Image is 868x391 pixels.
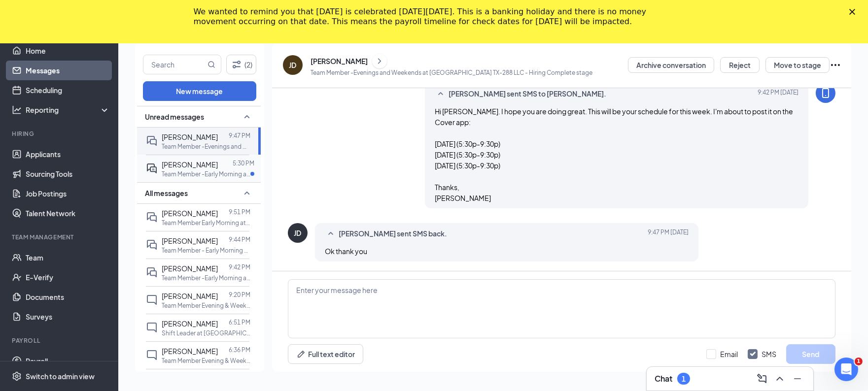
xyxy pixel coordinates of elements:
svg: ChatInactive [146,294,158,306]
span: Ok thank you [325,247,367,256]
p: Team Member -Evenings and Weekends at [GEOGRAPHIC_DATA] TX-288 LLC [162,142,250,151]
span: [PERSON_NAME] [162,132,218,141]
p: 6:36 PM [229,346,250,354]
a: Talent Network [26,203,110,223]
button: ChevronRight [372,54,387,68]
button: Full text editorPen [288,344,363,364]
svg: ChevronRight [375,55,384,67]
iframe: Intercom live chat [834,358,858,381]
span: [DATE] 9:42 PM [758,88,799,100]
svg: ChevronUp [774,373,786,385]
a: Messages [26,61,110,80]
p: 5:30 PM [233,159,254,167]
svg: Settings [12,371,22,381]
svg: Pen [296,349,306,359]
p: 9:20 PM [229,291,250,299]
p: Team Member -Early Morning at [GEOGRAPHIC_DATA] [GEOGRAPHIC_DATA]-288 LLC [162,274,250,282]
div: [PERSON_NAME] [311,56,368,66]
a: Scheduling [26,80,110,100]
p: 9:42 PM [229,263,250,271]
button: Filter (2) [226,55,256,74]
a: Team [26,248,110,267]
svg: DoubleChat [146,266,158,278]
span: [PERSON_NAME] [162,347,218,356]
button: ChevronUp [772,371,788,387]
a: E-Verify [26,267,110,287]
a: Surveys [26,307,110,326]
svg: SmallChevronUp [325,228,337,240]
svg: DoubleChat [146,239,158,251]
div: Hiring [12,130,108,138]
button: Move to stage [765,57,830,73]
div: Payroll [12,336,108,345]
div: JD [289,60,297,70]
svg: DoubleChat [146,135,158,147]
div: Switch to admin view [26,371,95,381]
span: [PERSON_NAME] [162,319,218,328]
svg: DoubleChat [146,211,158,223]
p: 9:47 PM [229,131,250,140]
a: Applicants [26,144,110,164]
svg: Filter [231,59,243,70]
svg: MagnifyingGlass [208,61,215,68]
a: Payroll [26,351,110,371]
span: [PERSON_NAME] [162,264,218,273]
a: Documents [26,287,110,307]
button: Reject [720,57,760,73]
div: 1 [682,375,686,383]
svg: SmallChevronUp [241,187,253,199]
svg: MobileSms [820,87,832,99]
svg: ActiveDoubleChat [146,163,158,174]
svg: Analysis [12,105,22,115]
span: [PERSON_NAME] [162,160,218,169]
span: [PERSON_NAME] [162,292,218,300]
button: Archive conversation [628,57,714,73]
span: All messages [145,188,188,198]
button: Send [786,344,835,364]
svg: ComposeMessage [756,373,768,385]
button: Minimize [790,371,805,387]
div: Reporting [26,105,110,115]
span: [PERSON_NAME] sent SMS back. [339,228,447,240]
input: Search [143,55,206,74]
p: 6:51 PM [229,318,250,326]
div: Close [849,9,859,15]
svg: Ellipses [830,59,841,71]
button: New message [143,81,256,101]
p: 9:44 PM [229,235,250,244]
span: [PERSON_NAME] [162,209,218,218]
div: Team Management [12,233,108,241]
p: Team Member Early Morning at [GEOGRAPHIC_DATA] TX-220 LLC [162,219,250,227]
p: Team Member Evening & Weekends at [GEOGRAPHIC_DATA] TX-222 LLC [162,301,250,310]
svg: SmallChevronUp [241,111,253,123]
svg: ChatInactive [146,349,158,361]
span: [PERSON_NAME] [162,236,218,245]
span: [PERSON_NAME] sent SMS to [PERSON_NAME]. [449,88,606,100]
div: JD [294,228,302,238]
p: Team Member -Evenings and Weekends at [GEOGRAPHIC_DATA] TX-288 LLC - Hiring Complete stage [311,68,592,77]
a: Home [26,41,110,61]
a: Sourcing Tools [26,164,110,184]
svg: Minimize [792,373,803,385]
p: Team Member - Early Morning at [GEOGRAPHIC_DATA] [GEOGRAPHIC_DATA]-222 LLC [162,246,250,255]
button: ComposeMessage [754,371,770,387]
div: We wanted to remind you that [DATE] is celebrated [DATE][DATE]. This is a banking holiday and the... [194,7,659,27]
p: 9:51 PM [229,208,250,216]
p: Team Member Evening & Weekends at [GEOGRAPHIC_DATA] TX-222 LLC [162,357,250,365]
span: Unread messages [145,112,204,122]
svg: ChatInactive [146,322,158,333]
span: 1 [855,358,863,365]
svg: SmallChevronUp [435,88,447,100]
span: Hi [PERSON_NAME]. I hope you are doing great. This will be your schedule for this week. I'm about... [435,107,793,202]
p: Team Member -Early Morning at [GEOGRAPHIC_DATA] [GEOGRAPHIC_DATA]-288 LLC [162,170,250,178]
span: [DATE] 9:47 PM [648,228,689,240]
p: Shift Leader at [GEOGRAPHIC_DATA] TX-288 LLC [162,329,250,337]
a: Job Postings [26,184,110,203]
h3: Chat [655,373,672,384]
